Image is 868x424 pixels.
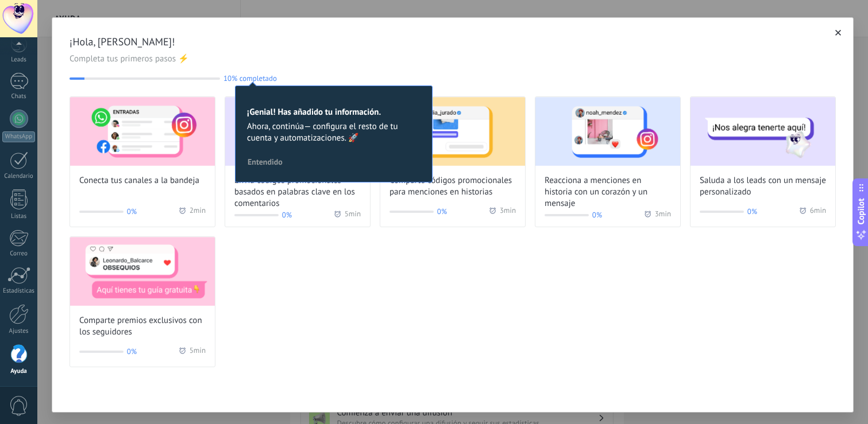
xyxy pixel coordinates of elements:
[810,206,826,217] span: 6 min
[500,206,516,217] span: 3 min
[70,237,215,306] img: Share exclusive rewards with followers
[655,209,671,221] span: 3 min
[2,328,36,335] div: Ajustes
[223,74,277,83] span: 10% completado
[437,206,447,217] span: 0%
[234,175,361,209] span: Envía códigos promocionales basados en palabras clave en los comentarios
[225,97,370,166] img: Send promo codes based on keywords in comments (Wizard onboarding modal)
[2,287,36,295] div: Estadísticas
[2,131,35,142] div: WhatsApp
[535,97,680,166] img: React to story mentions with a heart and personalized message
[747,206,757,217] span: 0%
[2,213,36,220] div: Listas
[70,97,215,166] img: Connect your channels to the inbox
[190,206,206,217] span: 2 min
[247,121,421,144] span: Ahora, continúa— configura el resto de tu cuenta y automatizaciones. 🚀
[282,209,292,221] span: 0%
[247,107,421,118] h2: ¡Genial! Has añadido tu información.
[2,250,36,258] div: Correo
[855,198,867,224] span: Copilot
[345,209,361,221] span: 5 min
[690,97,835,166] img: Greet leads with a custom message (Wizard onboarding modal)
[592,209,602,221] span: 0%
[79,315,206,338] span: Comparte premios exclusivos con los seguidores
[242,153,288,170] button: Entendido
[380,97,525,166] img: Share promo codes for story mentions
[127,206,137,217] span: 0%
[2,93,36,100] div: Chats
[70,53,836,65] span: Completa tus primeros pasos ⚡
[70,35,836,49] span: ¡Hola, [PERSON_NAME]!
[2,56,36,64] div: Leads
[700,175,826,198] span: Saluda a los leads con un mensaje personalizado
[2,173,36,180] div: Calendario
[127,346,137,357] span: 0%
[2,368,36,375] div: Ayuda
[545,175,671,209] span: Reacciona a menciones en historia con un corazón y un mensaje
[248,158,283,166] span: Entendido
[190,346,206,357] span: 5 min
[79,175,199,186] span: Conecta tus canales a la bandeja
[389,175,516,198] span: Comparte códigos promocionales para menciones en historias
